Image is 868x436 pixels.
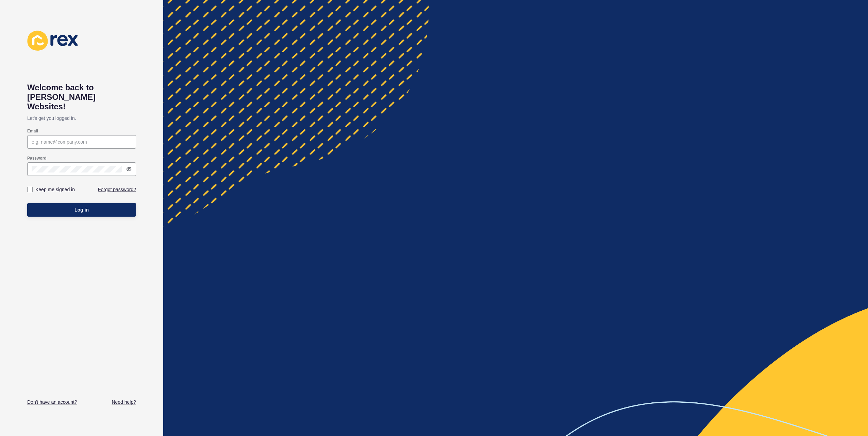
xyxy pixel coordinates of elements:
[32,139,132,145] input: e.g. name@company.com
[27,111,136,125] p: Let's get you logged in.
[27,83,136,111] h1: Welcome back to [PERSON_NAME] Websites!
[27,203,136,217] button: Log in
[98,186,136,193] a: Forgot password?
[27,156,47,161] label: Password
[74,206,89,213] span: Log in
[27,399,77,405] a: Don't have an account?
[27,128,38,134] label: Email
[35,186,75,193] label: Keep me signed in
[112,399,136,405] a: Need help?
